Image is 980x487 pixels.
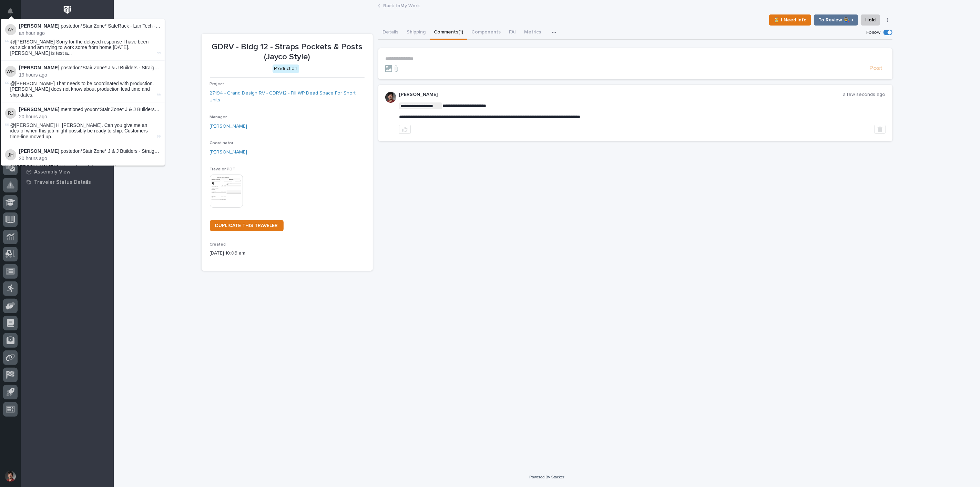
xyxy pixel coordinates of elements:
[210,220,284,231] a: DUPLICATE THIS TRAVELER
[3,4,18,19] button: Notifications
[210,90,365,104] a: 27194 - Grand Design RV - GDRV12 - Fill WP Dead Space For Short Units
[19,156,161,161] p: 20 hours ago
[81,148,170,154] a: *Stair Zone* J & J Builders - Straight Stair
[769,14,811,26] button: ⏳ I Need Info
[843,92,886,98] p: a few seconds ago
[34,179,91,186] p: Traveler Status Details
[34,169,70,175] p: Assembly View
[210,250,365,257] p: [DATE] 10:06 am
[19,23,59,29] strong: [PERSON_NAME]
[210,115,227,119] span: Manager
[814,14,858,26] button: To Review 👨‍🏭 →
[19,107,161,112] p: mentioned you on :
[818,16,854,24] span: To Review 👨‍🏭 →
[3,469,18,484] button: users-avatar
[21,167,114,177] a: Assembly View
[10,164,156,181] span: @[PERSON_NAME] 2 things. I need this moved to [PERSON_NAME] so I can move it to the shop. And I'm...
[21,177,114,187] a: Traveler Status Details
[81,23,167,29] a: *Stair Zone* SafeRack - Lan Tech - Stair
[210,42,365,62] p: GDRV - Bldg 12 - Straps Pockets & Posts (Jayco Style)
[10,39,156,56] span: @[PERSON_NAME] Sorry for the delayed response I have been out sick and am trying to work some fro...
[774,16,807,24] span: ⏳ I Need Info
[399,92,843,98] p: [PERSON_NAME]
[98,107,187,112] a: *Stair Zone* J & J Builders - Straight Stair
[10,81,154,98] span: @[PERSON_NAME] That needs to be coordinated with production. [PERSON_NAME] does not know about pr...
[5,66,16,77] img: Wynne Hochstetler
[870,64,883,72] span: Post
[865,16,876,24] span: Hold
[215,223,278,228] span: DUPLICATE THIS TRAVELER
[19,107,59,112] strong: [PERSON_NAME]
[19,30,161,36] p: an hour ago
[402,26,430,40] button: Shipping
[19,23,161,29] p: posted on :
[5,149,16,160] img: Jared Hochstetler
[210,82,224,86] span: Project
[867,30,881,36] p: Follow
[210,167,235,171] span: Traveler PDF
[467,26,505,40] button: Components
[861,14,880,26] button: Hold
[505,26,520,40] button: FAI
[19,148,161,154] p: posted on :
[81,65,170,70] a: *Stair Zone* J & J Builders - Straight Stair
[19,148,59,154] strong: [PERSON_NAME]
[9,8,18,19] div: Notifications
[399,125,411,134] button: like this post
[430,26,467,40] button: Comments (1)
[19,65,59,70] strong: [PERSON_NAME]
[867,64,886,72] button: Post
[875,125,886,134] button: Delete post
[378,26,402,40] button: Details
[61,3,74,16] img: Workspace Logo
[210,149,247,156] a: [PERSON_NAME]
[383,1,420,9] a: Back toMy Work
[19,65,161,71] p: posted on :
[273,64,299,73] div: Production
[5,108,16,119] img: Roark Jones
[210,242,226,247] span: Created
[520,26,545,40] button: Metrics
[210,141,234,145] span: Coordinator
[5,24,16,35] img: Adam Yutzy
[210,123,247,130] a: [PERSON_NAME]
[529,475,564,479] a: Powered By Stacker
[19,114,161,120] p: 20 hours ago
[19,72,161,78] p: 19 hours ago
[385,92,396,103] img: ROij9lOReuV7WqYxWfnW
[10,122,148,140] span: @[PERSON_NAME] Hi [PERSON_NAME]. Can you give me an idea of when this job might possibly be ready...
